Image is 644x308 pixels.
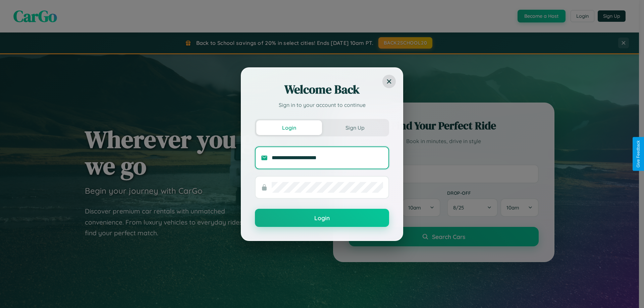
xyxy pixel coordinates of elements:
[322,120,388,135] button: Sign Up
[255,81,389,98] h2: Welcome Back
[636,140,641,168] div: Give Feedback
[255,101,389,109] p: Sign in to your account to continue
[256,120,322,135] button: Login
[255,209,389,227] button: Login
